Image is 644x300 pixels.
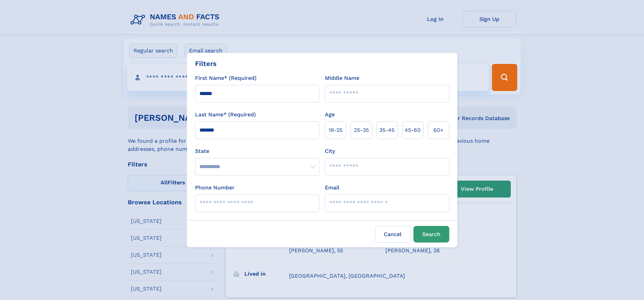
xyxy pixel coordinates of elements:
[379,126,395,134] span: 35‑45
[325,111,335,119] label: Age
[195,184,235,192] label: Phone Number
[195,74,257,82] label: First Name* (Required)
[325,184,339,192] label: Email
[195,59,217,69] div: Filters
[195,111,256,119] label: Last Name* (Required)
[405,126,421,134] span: 45‑60
[433,126,444,134] span: 60+
[413,226,449,243] button: Search
[325,147,335,155] label: City
[354,126,369,134] span: 25‑35
[375,226,411,243] label: Cancel
[195,147,319,155] label: State
[329,126,342,134] span: 18‑25
[325,74,359,82] label: Middle Name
